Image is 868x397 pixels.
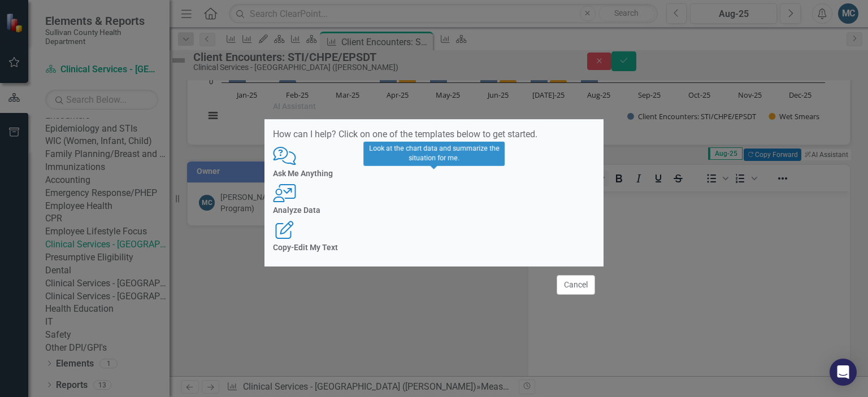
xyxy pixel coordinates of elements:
button: Cancel [557,275,595,295]
h4: Copy-Edit My Text [273,243,595,252]
div: Open Intercom Messenger [830,359,857,386]
div: AI Assistant [273,102,316,111]
p: How can I help? Click on one of the templates below to get started. [273,128,595,141]
h4: Analyze Data [273,206,595,215]
h4: Ask Me Anything [273,169,595,178]
div: Look at the chart data and summarize the situation for me. [363,141,505,165]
